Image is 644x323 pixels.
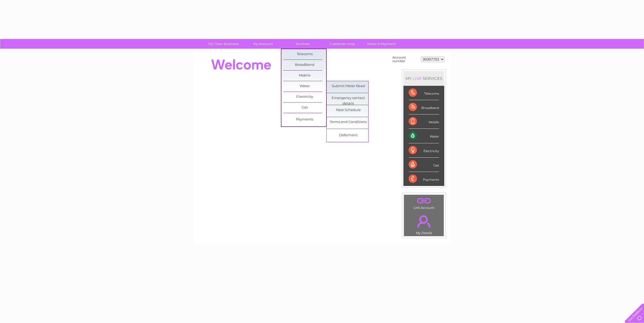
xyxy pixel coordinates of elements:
div: Broadband [409,100,439,114]
div: MY SERVICES [403,71,444,86]
a: Emergency contact details [327,93,370,104]
a: Water [283,81,326,92]
a: Customer Help [321,39,364,49]
a: Submit Meter Read [327,81,370,92]
div: Electricity [409,143,439,158]
div: Mobile [409,114,439,129]
a: . [405,212,442,230]
a: My Account [242,39,285,49]
a: Gas [283,102,326,113]
a: Mobile [283,70,326,81]
a: Telecoms [283,49,326,60]
td: Link Account [404,195,444,211]
div: LIVE [412,76,423,81]
div: Telecoms [409,86,439,100]
a: My Clear Business [202,39,245,49]
td: My Details [404,211,444,236]
a: Electricity [283,92,326,102]
a: Payments [283,114,326,125]
a: Make A Payment [360,39,403,49]
a: Services [281,39,324,49]
a: Rate Schedule [327,105,370,115]
div: Water [409,129,439,143]
a: . [405,196,442,205]
td: Account number [391,54,420,64]
div: Gas [409,158,439,172]
a: Broadband [283,60,326,70]
a: Terms and Conditions [327,117,370,127]
a: Deferment [327,130,370,141]
div: Payments [409,172,439,186]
